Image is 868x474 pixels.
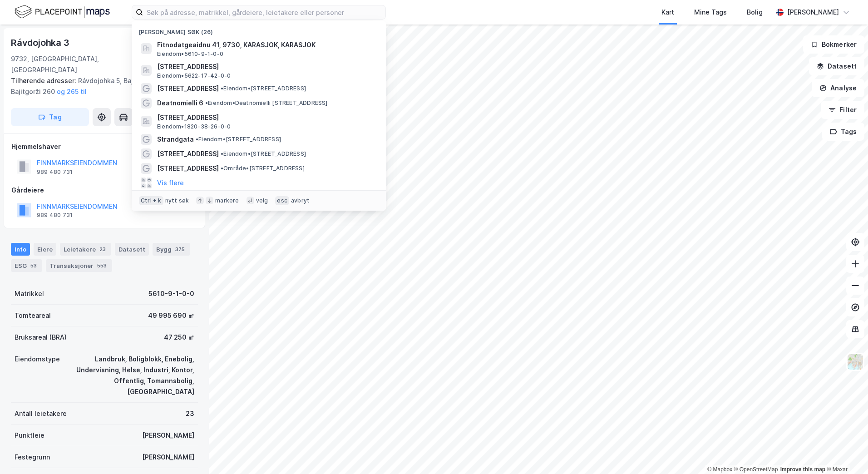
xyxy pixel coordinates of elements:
div: 375 [173,245,187,254]
div: 989 480 731 [37,212,73,219]
div: Transaksjoner [46,259,112,272]
div: Leietakere [60,243,111,256]
input: Søk på adresse, matrikkel, gårdeiere, leietakere eller personer [143,5,385,19]
div: velg [256,197,268,204]
div: 23 [98,245,108,254]
div: Ctrl + k [139,196,163,205]
span: Tilhørende adresser: [11,77,78,84]
div: Tomteareal [15,310,51,321]
div: Gårdeiere [11,185,197,196]
span: Eiendom • Deatnomielli [STREET_ADDRESS] [205,99,328,107]
div: markere [215,197,239,204]
div: Kontrollprogram for chat [823,430,868,474]
div: esc [275,196,289,205]
button: Filter [821,101,864,119]
iframe: Chat Widget [823,430,868,474]
span: Område • [STREET_ADDRESS] [221,165,305,172]
div: Punktleie [15,430,44,441]
div: Bygg [153,243,190,256]
span: Eiendom • 5610-9-1-0-0 [157,50,223,58]
div: [PERSON_NAME] [142,430,194,441]
div: Antall leietakere [15,408,67,419]
span: [STREET_ADDRESS] [157,112,375,123]
div: 9732, [GEOGRAPHIC_DATA], [GEOGRAPHIC_DATA] [11,54,159,75]
button: Analyse [812,79,864,97]
a: Improve this map [780,466,825,473]
span: Eiendom • [STREET_ADDRESS] [221,150,306,158]
button: Tag [11,108,89,126]
span: • [221,85,223,92]
div: Eiendomstype [15,354,60,365]
div: Bolig [747,7,763,18]
button: Vis flere [157,178,184,188]
div: Hjemmelshaver [11,141,197,152]
div: [PERSON_NAME] søk (26) [132,21,386,38]
span: • [196,136,198,143]
div: Info [11,243,30,256]
div: 989 480 731 [37,168,73,176]
span: [STREET_ADDRESS] [157,83,219,94]
span: • [205,99,208,106]
div: Eiere [34,243,56,256]
span: • [221,150,223,157]
div: 23 [186,408,194,419]
div: Festegrunn [15,452,50,463]
div: nytt søk [165,197,189,204]
div: Kart [661,7,674,18]
img: logo.f888ab2527a4732fd821a326f86c7f29.svg [15,4,110,20]
img: Z [847,353,864,370]
div: [PERSON_NAME] [142,452,194,463]
span: [STREET_ADDRESS] [157,163,219,174]
span: [STREET_ADDRESS] [157,148,219,159]
span: Eiendom • [STREET_ADDRESS] [196,136,281,143]
div: [PERSON_NAME] [787,7,839,18]
span: Strandgata [157,134,194,145]
span: Fitnodatgeaidnu 41, 9730, KARASJOK, KARASJOK [157,39,375,50]
div: Datasett [115,243,149,256]
span: Deatnomielli 6 [157,98,203,109]
span: • [221,165,223,172]
div: 49 995 690 ㎡ [148,310,194,321]
div: Landbruk, Boligblokk, Enebolig, Undervisning, Helse, Industri, Kontor, Offentlig, Tomannsbolig, [... [71,354,194,397]
span: Eiendom • 1820-38-26-0-0 [157,123,231,130]
button: Bokmerker [803,35,864,54]
div: Rávdojohka 5, Bajitgorži 158, Bajitgorži 260 [11,75,191,97]
span: [STREET_ADDRESS] [157,61,375,72]
span: Eiendom • 5622-17-42-0-0 [157,72,231,79]
button: Datasett [809,57,864,75]
div: 53 [29,261,39,270]
div: Bruksareal (BRA) [15,332,67,343]
div: 47 250 ㎡ [164,332,194,343]
a: OpenStreetMap [734,466,778,473]
div: 5610-9-1-0-0 [148,288,194,299]
div: Mine Tags [694,7,727,18]
div: Rávdojohka 3 [11,35,71,50]
div: avbryt [291,197,310,204]
button: Tags [822,123,864,141]
div: ESG [11,259,42,272]
span: Eiendom • [STREET_ADDRESS] [221,85,306,92]
div: Matrikkel [15,288,44,299]
a: Mapbox [707,466,732,473]
div: 553 [95,261,108,270]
